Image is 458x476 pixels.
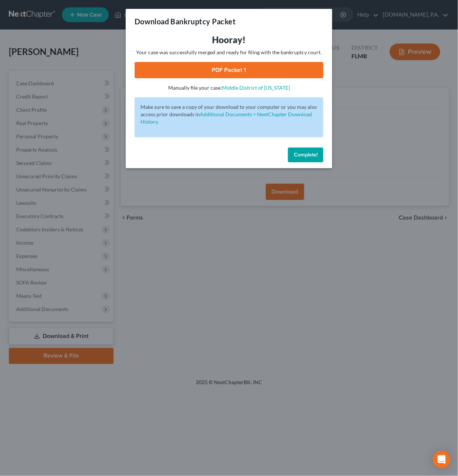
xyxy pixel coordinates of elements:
[433,451,451,469] div: Open Intercom Messenger
[135,34,323,46] h3: Hooray!
[135,62,323,78] a: PDF Packet 1
[135,16,236,27] h3: Download Bankruptcy Packet
[140,111,312,125] a: Additional Documents > NextChapter Download History.
[222,84,290,91] a: Middle District of [US_STATE]
[135,49,323,56] p: Your case was successfully merged and ready for filing with the bankruptcy court.
[288,148,323,162] button: Complete!
[294,152,318,158] span: Complete!
[135,84,323,92] p: Manually file your case:
[140,103,318,125] p: Make sure to save a copy of your download to your computer or you may also access prior downloads in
